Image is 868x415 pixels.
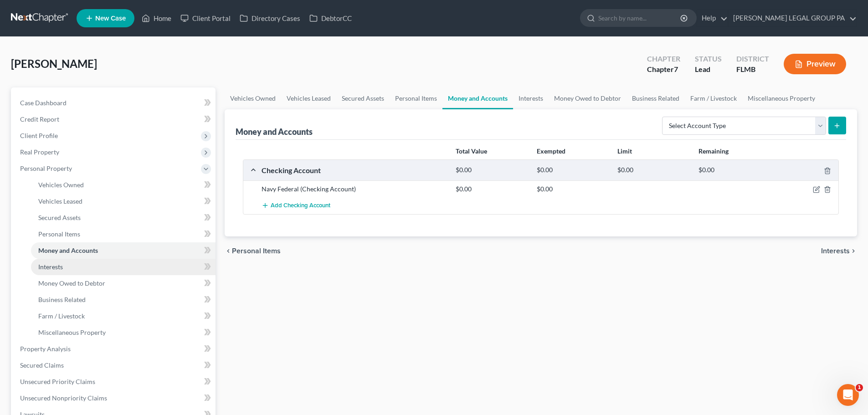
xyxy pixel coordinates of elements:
[695,64,722,75] div: Lead
[38,214,81,221] span: Secured Assets
[262,197,330,214] button: Add Checking Account
[537,147,565,155] strong: Exempted
[225,247,232,255] i: chevron_left
[31,226,216,242] a: Personal Items
[598,10,682,26] input: Search by name...
[31,242,216,259] a: Money and Accounts
[38,230,80,238] span: Personal Items
[784,54,846,74] button: Preview
[451,166,532,174] div: $0.00
[13,390,216,406] a: Unsecured Nonpriority Claims
[271,202,330,210] span: Add Checking Account
[685,87,742,109] a: Farm / Livestock
[13,111,216,128] a: Credit Report
[38,246,98,254] span: Money and Accounts
[31,210,216,226] a: Secured Assets
[613,166,693,174] div: $0.00
[647,64,680,75] div: Chapter
[38,312,85,320] span: Farm / Livestock
[31,324,216,341] a: Miscellaneous Property
[20,148,59,156] span: Real Property
[225,87,281,109] a: Vehicles Owned
[38,197,82,205] span: Vehicles Leased
[821,247,857,255] button: Interests chevron_right
[20,164,72,172] span: Personal Property
[451,184,532,194] div: $0.00
[235,10,305,26] a: Directory Cases
[38,263,63,271] span: Interests
[257,184,451,194] div: Navy Federal (Checking Account)
[699,147,729,155] strong: Remaining
[736,64,769,75] div: FLMB
[20,394,107,402] span: Unsecured Nonpriority Claims
[442,87,513,109] a: Money and Accounts
[821,247,850,255] span: Interests
[627,87,685,109] a: Business Related
[513,87,549,109] a: Interests
[856,384,863,391] span: 1
[20,345,71,353] span: Property Analysis
[95,15,126,22] span: New Case
[225,247,281,255] button: chevron_left Personal Items
[38,181,84,189] span: Vehicles Owned
[532,166,613,174] div: $0.00
[456,147,487,155] strong: Total Value
[850,247,857,255] i: chevron_right
[647,54,680,64] div: Chapter
[232,247,281,255] span: Personal Items
[617,147,632,155] strong: Limit
[13,341,216,357] a: Property Analysis
[305,10,356,26] a: DebtorCC
[742,87,821,109] a: Miscellaneous Property
[694,166,775,174] div: $0.00
[176,10,235,26] a: Client Portal
[13,95,216,111] a: Case Dashboard
[31,177,216,193] a: Vehicles Owned
[236,126,313,137] div: Money and Accounts
[38,296,86,303] span: Business Related
[20,132,58,139] span: Client Profile
[697,10,728,26] a: Help
[736,54,769,64] div: District
[31,308,216,324] a: Farm / Livestock
[532,184,613,194] div: $0.00
[31,275,216,292] a: Money Owed to Debtor
[38,328,106,336] span: Miscellaneous Property
[549,87,627,109] a: Money Owed to Debtor
[20,99,67,107] span: Case Dashboard
[20,115,59,123] span: Credit Report
[695,54,722,64] div: Status
[674,65,678,73] span: 7
[13,357,216,374] a: Secured Claims
[257,165,451,175] div: Checking Account
[281,87,336,109] a: Vehicles Leased
[38,279,105,287] span: Money Owed to Debtor
[20,361,64,369] span: Secured Claims
[837,384,859,406] iframe: Intercom live chat
[31,259,216,275] a: Interests
[20,378,95,385] span: Unsecured Priority Claims
[13,374,216,390] a: Unsecured Priority Claims
[390,87,442,109] a: Personal Items
[31,292,216,308] a: Business Related
[31,193,216,210] a: Vehicles Leased
[137,10,176,26] a: Home
[11,57,97,70] span: [PERSON_NAME]
[729,10,857,26] a: [PERSON_NAME] LEGAL GROUP PA
[336,87,390,109] a: Secured Assets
